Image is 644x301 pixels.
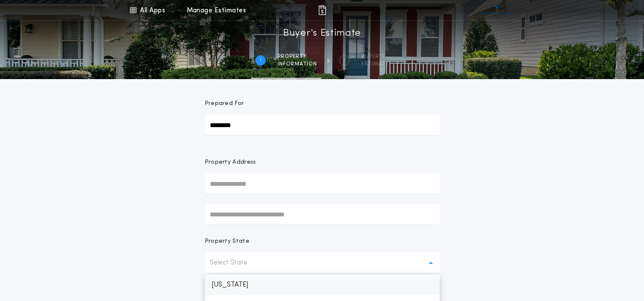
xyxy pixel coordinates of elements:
[317,5,327,15] img: img
[205,275,440,295] p: [US_STATE]
[205,237,249,246] p: Property State
[283,27,361,40] h1: Buyer's Estimate
[343,57,346,64] h2: 2
[278,61,317,68] span: information
[205,253,440,273] button: Select State
[205,115,440,135] input: Prepared For
[205,99,244,108] p: Prepared For
[361,53,389,60] span: BUYER'S
[210,258,261,268] p: Select State
[260,57,261,64] h2: 1
[205,158,440,167] p: Property Address
[361,61,389,68] span: ESTIMATE
[481,6,513,14] img: vs-icon
[278,53,317,60] span: Property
